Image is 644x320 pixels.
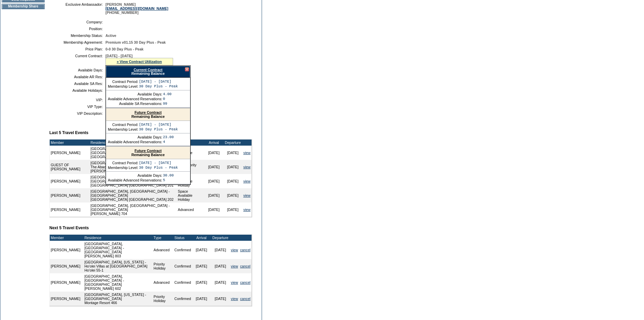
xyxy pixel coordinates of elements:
td: [DATE] - [DATE] [139,123,178,127]
td: [GEOGRAPHIC_DATA], [US_STATE] - [GEOGRAPHIC_DATA] Montage Resort 466 [84,292,153,306]
div: Remaining Balance [106,66,190,78]
td: 30 Day Plus - Peak [139,84,178,88]
td: Exclusive Ambassador: [52,2,103,15]
a: view [231,297,238,301]
td: 4.00 [163,92,172,96]
td: Company: [52,20,103,24]
a: Future Contract [135,110,162,114]
td: Arrival [192,235,211,241]
td: Confirmed [173,292,192,306]
a: cancel [240,297,251,301]
td: [DATE] [192,292,211,306]
td: [DATE] [223,146,242,160]
td: [GEOGRAPHIC_DATA], [GEOGRAPHIC_DATA] - [GEOGRAPHIC_DATA] [GEOGRAPHIC_DATA] [GEOGRAPHIC_DATA] 202 [90,188,177,202]
td: Current Contract: [52,54,103,65]
td: [DATE] [223,174,242,188]
td: 0 [163,97,172,101]
td: [GEOGRAPHIC_DATA], [GEOGRAPHIC_DATA] - [GEOGRAPHIC_DATA] [PERSON_NAME] 602 [84,273,153,292]
td: [DATE] [192,241,211,259]
a: view [243,193,251,197]
td: [DATE] [205,146,223,160]
td: Available SA Reservations: [108,102,162,106]
a: Future Contract [135,149,162,153]
td: [PERSON_NAME] [50,188,90,202]
td: Membership Share [2,4,45,9]
td: [PERSON_NAME] [50,146,90,160]
td: 30.00 [163,173,174,177]
td: Available Advanced Reservations: [108,140,162,144]
td: 99 [163,102,172,106]
a: cancel [240,280,251,284]
td: 30 Day Plus - Peak [139,166,178,170]
td: Confirmed [173,259,192,273]
td: Status [173,235,192,241]
a: cancel [240,264,251,268]
td: VIP: [52,98,103,102]
a: » View Contract Utilization [117,60,162,64]
a: view [231,248,238,252]
td: [DATE] [192,273,211,292]
a: [EMAIL_ADDRESS][DOMAIN_NAME] [105,6,168,10]
td: [DATE] [192,259,211,273]
td: [PERSON_NAME] [50,241,81,259]
td: Advanced [152,273,173,292]
td: Confirmed [173,273,192,292]
td: Membership Level: [108,84,138,88]
td: Membership Status: [52,34,103,38]
a: Current Contract [134,68,162,72]
td: [DATE] [205,188,223,202]
a: view [243,165,251,169]
a: view [231,264,238,268]
td: Available Days: [108,92,162,96]
td: Available Advanced Reservations: [108,97,162,101]
td: 23.00 [163,135,174,139]
td: [DATE] [211,259,230,273]
td: [PERSON_NAME] [50,202,90,217]
td: VIP Description: [52,111,103,115]
td: 30 Day Plus - Peak [139,127,178,131]
td: Available AR Res: [52,75,103,79]
td: Price Plan: [52,47,103,51]
td: Residence [84,235,153,241]
td: [PERSON_NAME] [50,259,81,273]
td: GUEST OF [PERSON_NAME] [50,160,90,174]
td: [DATE] - [DATE] [139,161,178,165]
td: Departure [211,235,230,241]
td: [GEOGRAPHIC_DATA], [GEOGRAPHIC_DATA] - [GEOGRAPHIC_DATA] [GEOGRAPHIC_DATA] [GEOGRAPHIC_DATA] 201 [90,174,177,188]
td: [DATE] [223,160,242,174]
td: Contract Period: [108,80,138,84]
a: view [243,208,251,212]
td: Priority Holiday [152,259,173,273]
td: [DATE] [223,188,242,202]
td: [GEOGRAPHIC_DATA], [US_STATE] - [GEOGRAPHIC_DATA] [GEOGRAPHIC_DATA] 366 [90,146,177,160]
td: Contract Period: [108,161,138,165]
td: Member [50,235,81,241]
td: Departure [223,140,242,146]
span: Active [105,34,116,38]
td: [GEOGRAPHIC_DATA], [US_STATE] - Ho'olei Villas at [GEOGRAPHIC_DATA] Ho'olei 55-1 [84,259,153,273]
div: Remaining Balance [106,147,190,159]
td: [DATE] [205,202,223,217]
td: [PERSON_NAME] [50,174,90,188]
td: [PERSON_NAME] [50,273,81,292]
span: 0-0 30 Day Plus - Peak [105,47,144,51]
td: [DATE] [211,241,230,259]
td: Arrival [205,140,223,146]
td: Advanced [177,202,205,217]
a: view [243,179,251,183]
td: [DATE] [205,174,223,188]
td: Contract Period: [108,123,138,127]
td: VIP Type: [52,105,103,109]
td: [GEOGRAPHIC_DATA], [GEOGRAPHIC_DATA] - [GEOGRAPHIC_DATA] [PERSON_NAME] 704 [90,202,177,217]
td: [DATE] [211,292,230,306]
td: [DATE] [205,160,223,174]
td: Available Days: [108,135,162,139]
td: 4 [163,140,174,144]
td: [PERSON_NAME] [50,292,81,306]
td: Confirmed [173,241,192,259]
b: Next 5 Travel Events [49,226,89,230]
td: Membership Agreement: [52,40,103,44]
span: Premium v01.15 30 Day Plus - Peak [105,40,166,44]
td: [GEOGRAPHIC_DATA], [GEOGRAPHIC_DATA] - The Abaco Club on [GEOGRAPHIC_DATA] [PERSON_NAME] Point [90,160,177,174]
td: Available SA Res: [52,82,103,86]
